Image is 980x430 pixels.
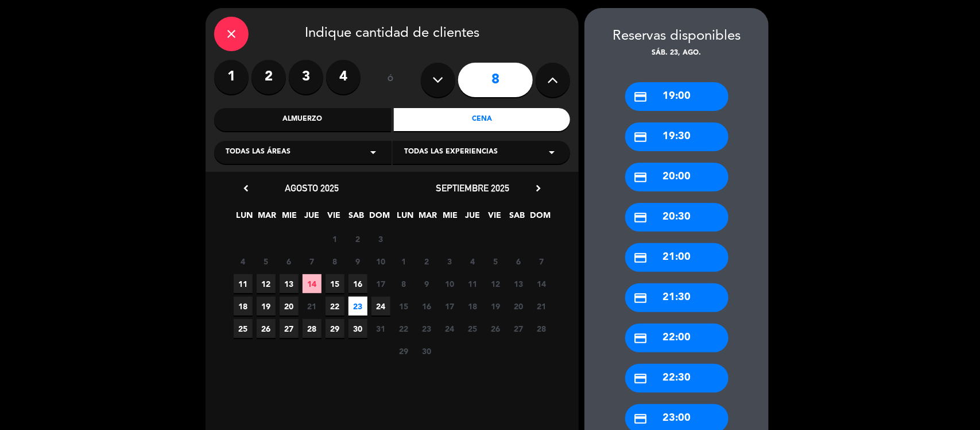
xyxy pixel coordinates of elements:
i: credit_card [634,291,648,305]
i: credit_card [634,371,648,386]
span: 8 [326,252,344,271]
span: 23 [348,297,367,316]
label: 4 [326,60,361,94]
i: credit_card [634,331,648,345]
div: Cena [394,108,571,131]
span: 10 [371,252,390,271]
span: 3 [440,252,459,271]
span: 20 [280,297,299,316]
span: 16 [348,274,367,293]
span: agosto 2025 [285,182,339,194]
span: LUN [235,209,254,228]
span: 19 [257,297,276,316]
span: 12 [486,274,505,293]
i: arrow_drop_down [545,145,559,159]
span: 30 [417,341,436,360]
div: 22:00 [625,324,729,352]
label: 2 [251,60,286,94]
span: 30 [348,319,367,338]
span: 14 [532,274,551,293]
span: 18 [234,297,253,316]
span: 3 [371,229,390,248]
span: 10 [440,274,459,293]
span: 22 [394,319,413,338]
span: 11 [234,274,253,293]
i: credit_card [634,130,648,144]
span: 26 [257,319,276,338]
span: MIE [280,209,299,228]
span: 2 [348,229,367,248]
div: 19:30 [625,122,729,151]
span: 19 [486,297,505,316]
i: credit_card [634,412,648,426]
span: 14 [303,274,321,293]
div: 20:00 [625,163,729,191]
span: MAR [419,209,437,228]
span: 4 [234,252,253,271]
span: 7 [303,252,321,271]
span: 11 [463,274,482,293]
span: VIE [325,209,344,228]
span: 15 [326,274,344,293]
span: DOM [530,209,549,228]
span: 4 [463,252,482,271]
div: Almuerzo [214,108,391,131]
i: credit_card [634,170,648,185]
span: 5 [486,252,505,271]
span: LUN [396,209,415,228]
span: 25 [234,319,253,338]
i: credit_card [634,210,648,225]
span: 1 [394,252,413,271]
span: 29 [326,319,344,338]
i: credit_card [634,90,648,104]
span: DOM [370,209,389,228]
span: 12 [257,274,276,293]
span: 7 [532,252,551,271]
span: 2 [417,252,436,271]
span: 16 [417,297,436,316]
span: 20 [509,297,528,316]
i: credit_card [634,251,648,265]
span: 31 [371,319,390,338]
span: MAR [258,209,277,228]
span: 22 [326,297,344,316]
span: JUE [303,209,321,228]
span: 15 [394,297,413,316]
span: 25 [463,319,482,338]
span: 18 [463,297,482,316]
span: 27 [280,319,299,338]
span: 28 [303,319,321,338]
div: sáb. 23, ago. [584,48,769,59]
span: 24 [440,319,459,338]
span: 24 [371,297,390,316]
i: close [224,27,238,41]
span: MIE [441,209,460,228]
label: 1 [214,60,249,94]
span: 5 [257,252,276,271]
span: 21 [532,297,551,316]
span: 27 [509,319,528,338]
div: 21:30 [625,283,729,312]
span: Todas las áreas [226,147,290,158]
span: 17 [440,297,459,316]
span: 21 [303,297,321,316]
span: 6 [509,252,528,271]
span: SAB [508,209,527,228]
span: 23 [417,319,436,338]
i: arrow_drop_down [366,145,380,159]
span: 1 [326,229,344,248]
div: Reservas disponibles [584,25,769,48]
div: 21:00 [625,243,729,272]
span: 26 [486,319,505,338]
div: Indique cantidad de clientes [214,17,570,51]
span: 29 [394,341,413,360]
span: Todas las experiencias [404,147,498,158]
span: VIE [486,209,505,228]
span: 28 [532,319,551,338]
span: septiembre 2025 [436,182,509,194]
i: chevron_left [240,182,252,194]
span: 6 [280,252,299,271]
span: 9 [417,274,436,293]
span: JUE [463,209,482,228]
span: 8 [394,274,413,293]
